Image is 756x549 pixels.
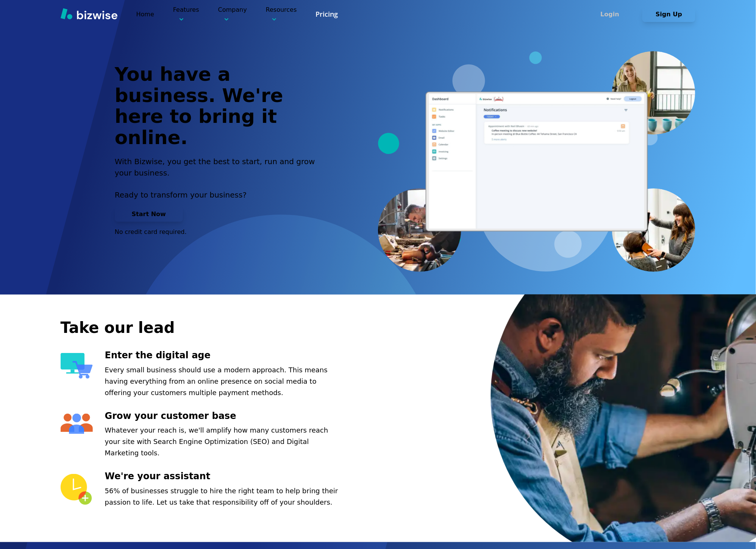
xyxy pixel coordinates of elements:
[61,353,93,379] img: Enter the digital age Icon
[61,8,117,19] img: Bizwise Logo
[642,7,695,22] button: Sign Up
[266,5,297,23] p: Resources
[115,64,324,148] h1: You have a business. We're here to bring it online.
[173,5,199,23] p: Features
[115,156,324,179] h2: With Bizwise, you get the best to start, run and grow your business.
[136,11,154,18] a: Home
[61,317,629,338] h2: Take our lead
[115,189,324,201] p: Ready to transform your business?
[583,11,642,18] a: Login
[115,210,183,218] a: Start Now
[316,9,338,19] a: Pricing
[218,5,247,23] p: Company
[642,11,695,18] a: Sign Up
[115,207,183,222] button: Start Now
[105,410,345,422] h3: Grow your customer base
[115,228,324,236] p: No credit card required.
[61,474,93,505] img: We're your assistant Icon
[61,414,93,434] img: Grow your customer base Icon
[105,364,345,398] p: Every small business should use a modern approach. This means having everything from an online pr...
[105,349,345,362] h3: Enter the digital age
[105,470,345,483] h3: We're your assistant
[105,425,345,459] p: Whatever your reach is, we'll amplify how many customers reach your site with Search Engine Optim...
[105,485,345,508] p: 56% of businesses struggle to hire the right team to help bring their passion to life. Let us tak...
[583,7,636,22] button: Login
